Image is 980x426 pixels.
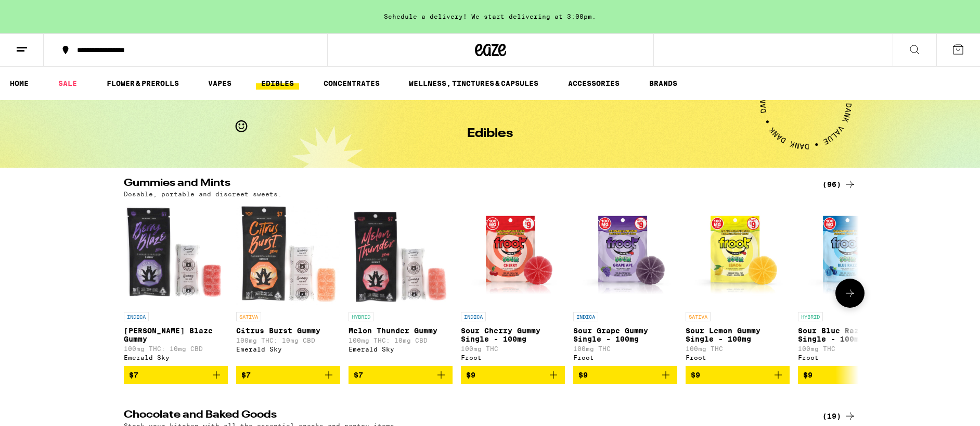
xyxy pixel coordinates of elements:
p: Melon Thunder Gummy [349,327,453,335]
a: Open page for Berry Blaze Gummy from Emerald Sky [124,203,228,366]
a: VAPES [203,77,237,90]
p: 100mg THC: 10mg CBD [124,345,228,352]
h2: Chocolate and Baked Goods [124,410,805,422]
p: SATIVA [686,312,711,321]
span: $9 [691,371,700,379]
p: HYBRID [798,312,823,321]
a: ACCESSORIES [563,77,625,90]
p: Dosable, portable and discreet sweets. [124,191,282,197]
div: Emerald Sky [349,346,453,353]
button: Add to bag [798,366,902,384]
button: Add to bag [461,366,565,384]
span: $7 [129,371,138,379]
a: Open page for Sour Blue Razz Gummy Single - 100mg from Froot [798,203,902,366]
p: HYBRID [349,312,373,321]
span: $7 [354,371,363,379]
img: Froot - Sour Blue Razz Gummy Single - 100mg [798,203,902,307]
a: FLOWER & PREROLLS [101,77,184,90]
img: Emerald Sky - Melon Thunder Gummy [349,203,453,307]
div: Emerald Sky [236,346,340,353]
img: Froot - Sour Lemon Gummy Single - 100mg [686,203,790,307]
button: Add to bag [124,366,228,384]
div: Froot [798,354,902,361]
button: BRANDS [644,77,682,90]
div: Froot [686,354,790,361]
p: 100mg THC: 10mg CBD [349,337,453,344]
h2: Gummies and Mints [124,178,805,191]
img: Froot - Sour Grape Gummy Single - 100mg [573,203,677,307]
a: Open page for Sour Lemon Gummy Single - 100mg from Froot [686,203,790,366]
p: 100mg THC [798,345,902,352]
span: $9 [466,371,475,379]
p: Sour Blue Razz Gummy Single - 100mg [798,327,902,343]
a: (96) [822,178,856,191]
img: Froot - Sour Cherry Gummy Single - 100mg [461,203,565,307]
a: WELLNESS, TINCTURES & CAPSULES [404,77,544,90]
span: $9 [803,371,813,379]
button: Redirect to URL [1,1,568,76]
a: SALE [53,77,82,90]
p: Sour Cherry Gummy Single - 100mg [461,327,565,343]
a: Open page for Melon Thunder Gummy from Emerald Sky [349,203,453,366]
button: Add to bag [686,366,790,384]
a: Open page for Sour Grape Gummy Single - 100mg from Froot [573,203,677,366]
p: SATIVA [236,312,261,321]
p: INDICA [573,312,598,321]
div: Emerald Sky [124,354,228,361]
p: INDICA [461,312,486,321]
button: Add to bag [236,366,340,384]
a: CONCENTRATES [318,77,385,90]
button: Add to bag [349,366,453,384]
p: 100mg THC [573,345,677,352]
p: [PERSON_NAME] Blaze Gummy [124,327,228,343]
a: Open page for Sour Cherry Gummy Single - 100mg from Froot [461,203,565,366]
p: 100mg THC [461,345,565,352]
a: (19) [822,410,856,422]
p: 100mg THC: 10mg CBD [236,337,340,344]
a: HOME [5,77,34,90]
p: INDICA [124,312,149,321]
a: Open page for Citrus Burst Gummy from Emerald Sky [236,203,340,366]
span: $9 [578,371,588,379]
a: EDIBLES [256,77,299,90]
div: Froot [461,354,565,361]
img: Emerald Sky - Citrus Burst Gummy [236,203,340,307]
p: 100mg THC [686,345,790,352]
p: Sour Lemon Gummy Single - 100mg [686,327,790,343]
div: Froot [573,354,677,361]
button: Add to bag [573,366,677,384]
img: Emerald Sky - Berry Blaze Gummy [124,203,228,307]
span: Help [24,7,45,17]
p: Sour Grape Gummy Single - 100mg [573,327,677,343]
h1: Edibles [467,128,513,140]
span: $7 [241,371,251,379]
p: Citrus Burst Gummy [236,327,340,335]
